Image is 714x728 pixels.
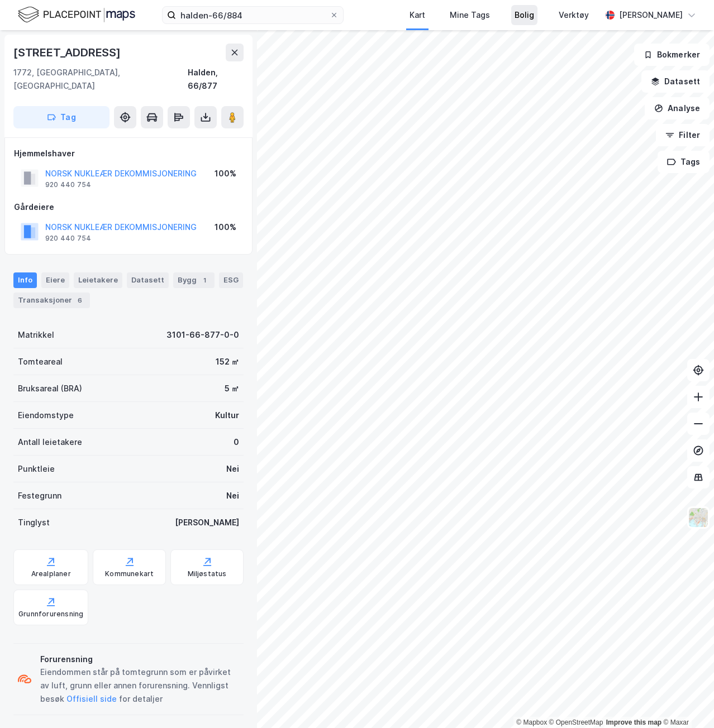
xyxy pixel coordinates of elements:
[215,221,236,234] div: 100%
[13,66,188,93] div: 1772, [GEOGRAPHIC_DATA], [GEOGRAPHIC_DATA]
[18,516,50,529] div: Tinglyst
[18,382,82,395] div: Bruksareal (BRA)
[634,44,710,66] button: Bokmerker
[127,272,169,288] div: Datasett
[658,674,714,728] div: Kontrollprogram for chat
[13,44,123,61] div: [STREET_ADDRESS]
[641,70,710,93] button: Datasett
[18,5,135,25] img: logo.f888ab2527a4732fd821a326f86c7f29.svg
[606,719,661,726] a: Improve this map
[40,653,239,666] div: Forurensning
[18,610,83,619] div: Grunnforurensning
[234,435,239,449] div: 0
[410,8,425,22] div: Kart
[166,328,239,342] div: 3101-66-877-0-0
[515,8,534,22] div: Bolig
[105,569,154,578] div: Kommunekart
[516,719,547,726] a: Mapbox
[219,272,243,288] div: ESG
[226,489,239,502] div: Nei
[216,355,239,368] div: 152 ㎡
[199,275,210,286] div: 1
[18,328,54,342] div: Matrikkel
[18,489,61,502] div: Festegrunn
[549,719,603,726] a: OpenStreetMap
[18,435,82,449] div: Antall leietakere
[450,8,490,22] div: Mine Tags
[645,97,710,119] button: Analyse
[45,180,91,189] div: 920 440 754
[14,200,243,214] div: Gårdeiere
[559,8,589,22] div: Verktøy
[688,507,709,528] img: Z
[31,569,71,578] div: Arealplaner
[13,106,110,128] button: Tag
[18,462,55,476] div: Punktleie
[175,516,239,529] div: [PERSON_NAME]
[226,462,239,476] div: Nei
[18,409,74,422] div: Eiendomstype
[188,66,244,93] div: Halden, 66/877
[225,382,239,395] div: 5 ㎡
[40,665,239,706] div: Eiendommen står på tomtegrunn som er påvirket av luft, grunn eller annen forurensning. Vennligst ...
[658,674,714,728] iframe: Chat Widget
[45,234,91,243] div: 920 440 754
[74,272,122,288] div: Leietakere
[74,295,85,306] div: 6
[173,272,215,288] div: Bygg
[18,355,63,368] div: Tomteareal
[13,272,37,288] div: Info
[215,409,239,422] div: Kultur
[658,151,710,173] button: Tags
[188,569,227,578] div: Miljøstatus
[619,8,683,22] div: [PERSON_NAME]
[41,272,69,288] div: Eiere
[215,167,236,180] div: 100%
[656,124,710,146] button: Filter
[176,7,330,23] input: Søk på adresse, matrikkel, gårdeiere, leietakere eller personer
[14,147,243,160] div: Hjemmelshaver
[13,293,90,308] div: Transaksjoner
